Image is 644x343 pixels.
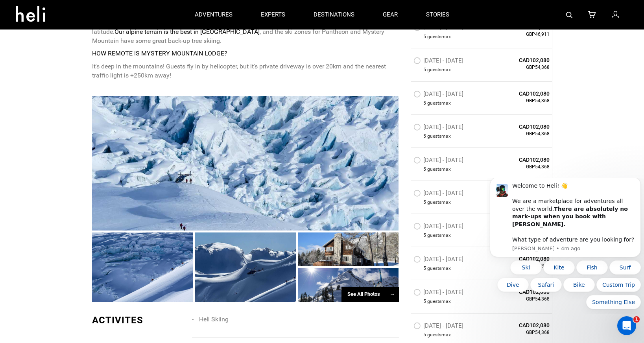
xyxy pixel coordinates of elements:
span: guest max [427,232,451,239]
span: guest max [427,199,451,206]
div: Message content [26,4,148,66]
span: 5 [423,166,426,173]
span: 5 [423,100,426,107]
span: guest max [427,266,451,272]
label: [DATE] - [DATE] [413,190,465,199]
span: CAD102,080 [493,90,550,98]
p: destinations [314,11,354,19]
span: CAD102,080 [493,123,550,131]
label: [DATE] - [DATE] [413,322,465,332]
label: [DATE] - [DATE] [413,90,465,100]
span: s [439,232,441,239]
button: Quick reply: Kite [57,83,88,97]
p: It's deep in the mountains! Guests fly in by helicopter, but it's private driveway is over 20km a... [92,62,399,80]
label: [DATE] - [DATE] [413,223,465,232]
span: GBP54,368 [493,164,550,170]
span: guest max [427,299,451,305]
span: 5 [423,67,426,74]
span: s [439,133,441,140]
button: Quick reply: Surf [123,83,154,97]
span: s [439,67,441,74]
span: 5 [423,299,426,305]
span: 5 [423,199,426,206]
label: [DATE] - [DATE] [413,57,465,67]
span: guest max [427,100,451,107]
iframe: Intercom notifications message [487,178,644,314]
span: → [390,291,395,297]
span: s [439,266,441,272]
img: Profile image for Carl [9,6,22,19]
label: [DATE] - [DATE] [413,256,465,266]
button: Quick reply: Bike [77,100,108,114]
div: See All Photos [341,287,399,302]
span: 1 [633,316,640,323]
span: GBP54,368 [493,329,550,336]
button: Quick reply: Ski [24,83,55,97]
span: 5 [423,232,426,239]
label: [DATE] - [DATE] [413,124,465,133]
button: Quick reply: Something Else [100,117,154,131]
button: Quick reply: Custom Trip [110,100,154,114]
button: Quick reply: Fish [90,83,121,97]
span: guest max [427,166,451,173]
span: 5 [423,133,426,140]
span: 5 [423,332,426,338]
label: [DATE] - [DATE] [413,157,465,166]
span: guest max [427,34,451,41]
span: guest max [427,332,451,338]
p: experts [261,11,285,19]
span: s [439,299,441,305]
p: Message from Carl, sent 4m ago [26,67,148,74]
img: search-bar-icon.svg [566,12,572,18]
div: Quick reply options [3,83,154,131]
span: CAD102,080 [493,57,550,65]
span: s [439,100,441,107]
span: GBP54,368 [493,98,550,104]
span: guest max [427,67,451,74]
span: s [439,34,441,41]
strong: HOW REMOTE IS MYSTERY MOUNTAIN LODGE? [92,50,227,57]
span: s [439,199,441,206]
span: s [439,332,441,338]
iframe: Intercom live chat [617,316,636,335]
button: Quick reply: Dive [11,100,42,114]
p: adventures [195,11,233,19]
div: Welcome to Heli! 👋 We are a marketplace for adventures all over the world. What type of adventure... [26,4,148,66]
div: ACTIVITES [92,313,186,327]
span: GBP46,911 [493,31,550,38]
span: guest max [427,133,451,140]
span: s [439,166,441,173]
label: [DATE] - [DATE] [413,289,465,299]
span: 5 [423,266,426,272]
span: Heli Skiing [199,315,229,323]
b: There are absolutely no mark-ups when you book with [PERSON_NAME]. [26,28,141,50]
span: GBP54,368 [493,131,550,137]
span: CAD102,080 [493,321,550,329]
span: GBP54,368 [493,65,550,71]
span: CAD102,080 [493,156,550,164]
span: 5 [423,34,426,41]
button: Quick reply: Safari [44,100,75,114]
strong: Our alpine terrain is the best in [GEOGRAPHIC_DATA] [114,28,260,35]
